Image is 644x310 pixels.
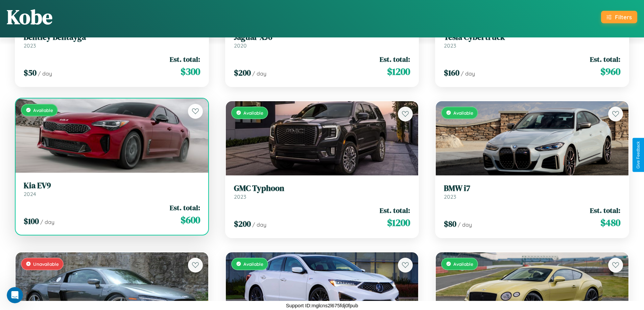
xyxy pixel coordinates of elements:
span: / day [252,221,266,228]
span: $ 160 [444,67,459,78]
span: 2023 [24,42,36,49]
p: Support ID: mglcns2l675fdj0fpub [286,301,358,310]
span: $ 480 [600,216,620,229]
span: 2023 [444,42,456,49]
span: 2020 [234,42,247,49]
span: 2023 [444,193,456,200]
span: 2023 [234,193,246,200]
a: Kia EV92024 [24,181,200,197]
span: Est. total: [590,54,620,64]
span: $ 50 [24,67,37,78]
span: / day [461,70,475,77]
span: Available [243,110,263,116]
span: 2024 [24,191,36,197]
h3: BMW i7 [444,184,620,193]
h3: Kia EV9 [24,181,200,191]
a: BMW i72023 [444,184,620,200]
span: $ 960 [600,65,620,78]
span: Est. total: [380,205,410,215]
a: Tesla Cybertruck2023 [444,32,620,49]
span: Unavailable [33,261,59,267]
span: Est. total: [170,203,200,213]
span: Est. total: [380,54,410,64]
a: GMC Typhoon2023 [234,184,410,200]
span: / day [458,221,472,228]
div: Filters [615,13,632,21]
button: Filters [601,11,637,23]
span: Available [243,261,263,267]
span: Est. total: [170,54,200,64]
div: Give Feedback [636,141,641,169]
h3: Jaguar XJ6 [234,32,410,42]
span: $ 100 [24,216,39,227]
span: Available [453,261,473,267]
span: Available [33,107,53,113]
span: $ 600 [181,213,200,227]
h3: Tesla Cybertruck [444,32,620,42]
h3: GMC Typhoon [234,184,410,193]
span: $ 80 [444,218,456,229]
span: / day [40,219,54,225]
span: Available [453,110,473,116]
a: Bentley Bentayga2023 [24,32,200,49]
span: $ 300 [181,65,200,78]
span: $ 200 [234,218,251,229]
a: Jaguar XJ62020 [234,32,410,49]
span: Est. total: [590,205,620,215]
span: $ 200 [234,67,251,78]
span: $ 1200 [387,216,410,229]
iframe: Intercom live chat [7,287,23,303]
span: / day [38,70,52,77]
h3: Bentley Bentayga [24,32,200,42]
span: $ 1200 [387,65,410,78]
h1: Kobe [7,3,52,31]
span: / day [252,70,266,77]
